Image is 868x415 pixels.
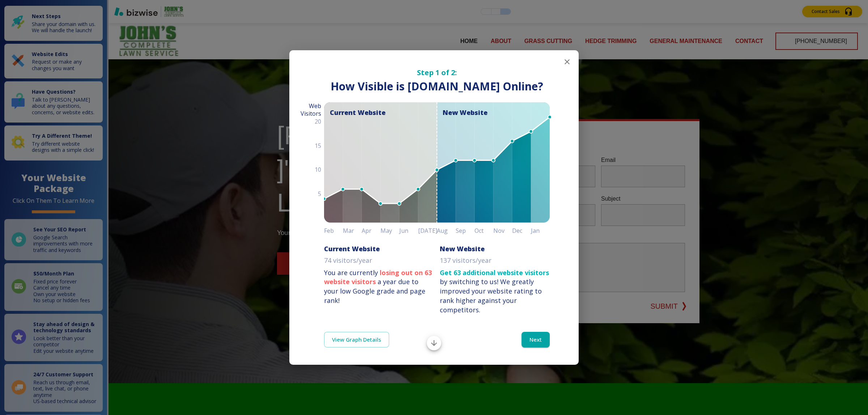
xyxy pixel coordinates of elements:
[418,226,437,236] h6: [DATE]
[522,332,550,347] button: Next
[440,268,550,315] p: by switching to us!
[440,268,549,277] strong: Get 63 additional website visitors
[324,268,432,286] strong: losing out on 63 website visitors
[324,244,380,253] h6: Current Website
[440,277,542,314] div: We greatly improved your website rating to rank higher against your competitors.
[456,226,475,236] h6: Sep
[343,226,362,236] h6: Mar
[324,226,343,236] h6: Feb
[475,226,493,236] h6: Oct
[427,336,441,350] button: Scroll to bottom
[324,268,434,305] p: You are currently a year due to your low Google grade and page rank!
[324,332,389,347] a: View Graph Details
[399,226,418,236] h6: Jun
[493,226,512,236] h6: Nov
[531,226,550,236] h6: Jan
[380,226,399,236] h6: May
[440,256,492,265] p: 137 visitors/year
[362,226,380,236] h6: Apr
[324,256,372,265] p: 74 visitors/year
[440,244,485,253] h6: New Website
[437,226,456,236] h6: Aug
[512,226,531,236] h6: Dec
